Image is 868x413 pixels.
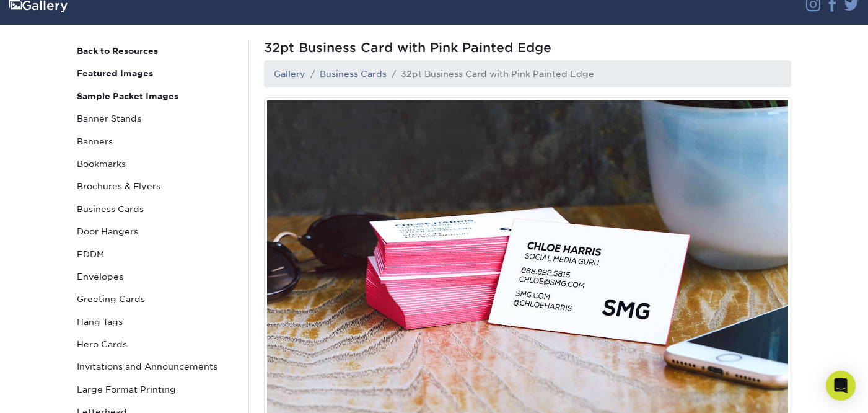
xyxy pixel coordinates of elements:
[320,69,387,79] a: Business Cards
[72,107,239,130] a: Banner Stands
[72,378,239,401] a: Large Format Printing
[274,69,305,79] a: Gallery
[77,91,178,101] strong: Sample Packet Images
[264,40,791,55] span: 32pt Business Card with Pink Painted Edge
[72,333,239,355] a: Hero Cards
[72,130,239,153] a: Banners
[72,243,239,265] a: EDDM
[72,311,239,333] a: Hang Tags
[72,153,239,175] a: Bookmarks
[387,68,594,80] li: 32pt Business Card with Pink Painted Edge
[77,68,153,78] strong: Featured Images
[72,85,239,107] a: Sample Packet Images
[72,355,239,378] a: Invitations and Announcements
[72,220,239,242] a: Door Hangers
[72,265,239,288] a: Envelopes
[72,40,239,62] a: Back to Resources
[826,371,856,401] div: Open Intercom Messenger
[72,62,239,84] a: Featured Images
[72,175,239,197] a: Brochures & Flyers
[72,198,239,220] a: Business Cards
[72,288,239,310] a: Greeting Cards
